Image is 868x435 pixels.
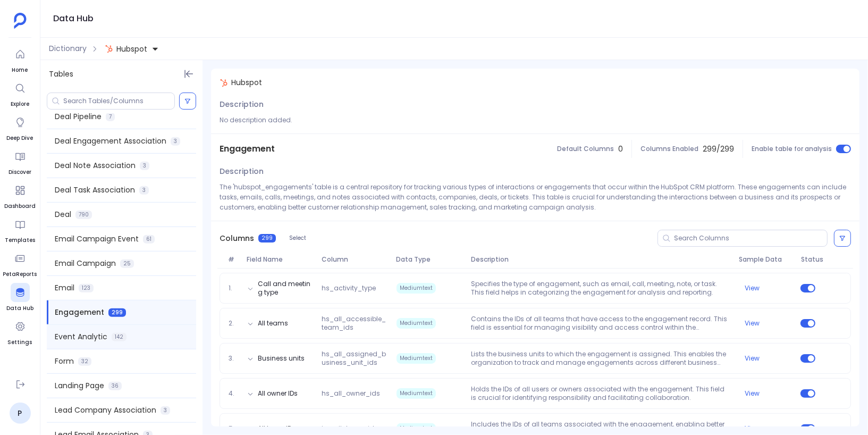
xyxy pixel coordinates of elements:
span: 25 [120,260,134,268]
span: Column [317,255,392,264]
span: Engagement [220,143,275,155]
span: Home [11,66,30,74]
button: View [745,424,760,433]
span: 4. [224,389,243,398]
img: petavue logo [14,13,27,29]
span: 36 [108,382,122,390]
button: Select [282,231,313,245]
h1: Data Hub [53,11,94,26]
span: Data Hub [6,304,33,313]
span: Sample Data [735,255,797,264]
a: Explore [11,79,30,108]
span: Email Campaign [55,258,116,269]
p: The 'hubspot_engagements' table is a central repository for tracking various types of interaction... [220,182,851,212]
span: 3 [171,137,180,146]
span: Deal Note Association [55,160,136,171]
span: 142 [112,333,127,341]
span: Hubspot [116,44,147,54]
span: 123 [79,284,94,292]
span: Columns Enabled [641,145,698,153]
a: Settings [8,317,32,347]
span: Field Name [242,255,317,264]
span: Settings [8,338,32,347]
span: hs_all_accessible_team_ids [317,315,392,332]
span: Dashboard [4,202,36,211]
span: 3 [140,162,149,170]
p: Lists the business units to which the engagement is assigned. This enables the organization to tr... [467,350,734,367]
span: 32 [78,357,91,366]
p: Holds the IDs of all users or owners associated with the engagement. This field is crucial for id... [467,385,734,402]
span: Default Columns [557,145,614,153]
img: hubspot.svg [220,79,228,87]
span: Columns [220,233,254,244]
span: Templates [5,236,35,245]
span: Description [467,255,735,264]
button: All teams [258,319,288,328]
span: Email Campaign Event [55,233,139,245]
span: 299 / 299 [703,144,734,155]
a: P [10,403,31,424]
span: Mediumtext [397,388,436,399]
span: hs_activity_type [317,284,392,292]
p: Contains the IDs of all teams that have access to the engagement record. This field is essential ... [467,315,734,332]
a: PetaReports [3,249,37,279]
a: Templates [5,215,35,245]
span: 5. [224,424,243,433]
span: Explore [11,100,30,108]
img: hubspot.svg [105,45,113,53]
button: All team IDs [258,424,296,433]
span: hs_all_team_ids [317,424,392,433]
button: Hide Tables [181,66,196,81]
span: 299 [108,308,126,317]
p: No description added. [220,115,851,125]
span: Mediumtext [397,283,436,294]
button: Call and meeting type [258,280,313,297]
button: Hubspot [103,40,161,57]
span: Mediumtext [397,318,436,329]
span: Status [797,255,822,264]
span: 1. [224,284,243,292]
button: View [745,284,760,292]
span: Form [55,356,74,367]
span: Description [220,166,264,177]
button: All owner IDs [258,389,298,398]
span: 7 [106,113,115,121]
span: PetaReports [3,270,37,279]
span: Enable table for analysis [752,145,832,153]
a: Deep Dive [7,113,33,143]
span: 790 [75,211,92,219]
span: 0 [618,144,623,155]
span: Email [55,282,74,294]
p: Specifies the type of engagement, such as email, call, meeting, note, or task. This field helps i... [467,280,734,297]
span: Hubspot [231,77,262,88]
span: Deal Engagement Association [55,136,166,147]
span: Deal [55,209,71,220]
button: Business units [258,354,305,363]
input: Search Columns [674,234,827,242]
span: Event Analytic [55,331,107,342]
span: 2. [224,319,243,328]
span: Description [220,99,264,110]
a: Dashboard [4,181,36,211]
span: Data Type [392,255,467,264]
span: # [224,255,242,264]
span: Lead Company Association [55,405,156,416]
button: View [745,389,760,398]
span: 3 [161,406,170,415]
span: Deal Pipeline [55,111,102,122]
span: Landing Page [55,380,104,391]
span: Dictionary [49,43,87,54]
span: Deep Dive [7,134,33,143]
span: 299 [258,234,276,242]
span: Discover [9,168,31,177]
button: View [745,354,760,363]
span: Mediumtext [397,353,436,364]
span: hs_all_assigned_business_unit_ids [317,350,392,367]
div: Tables [40,60,203,88]
span: 3 [139,186,149,195]
button: View [745,319,760,328]
span: Mediumtext [397,423,436,434]
span: 3. [224,354,243,363]
span: Deal Task Association [55,185,135,196]
a: Home [11,45,30,74]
